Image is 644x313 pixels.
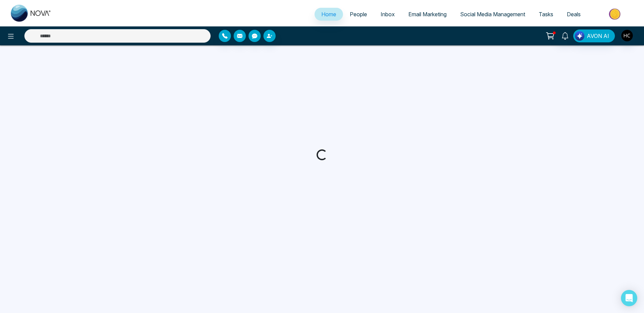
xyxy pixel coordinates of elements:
span: Inbox [381,11,395,18]
a: Inbox [374,8,402,21]
span: Home [321,11,336,18]
a: Email Marketing [402,8,453,21]
a: Social Media Management [453,8,532,21]
span: People [350,11,367,18]
img: Nova CRM Logo [11,5,51,22]
span: Tasks [539,11,553,18]
a: Home [315,8,343,21]
span: AVON AI [587,32,609,40]
a: Tasks [532,8,560,21]
img: Market-place.gif [591,6,640,22]
a: Deals [560,8,587,21]
img: Lead Flow [575,31,584,41]
span: Deals [567,11,581,18]
div: Open Intercom Messenger [621,290,637,306]
a: People [343,8,374,21]
span: Email Marketing [408,11,447,18]
button: AVON AI [573,29,615,42]
span: Social Media Management [460,11,525,18]
img: User Avatar [621,30,633,41]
